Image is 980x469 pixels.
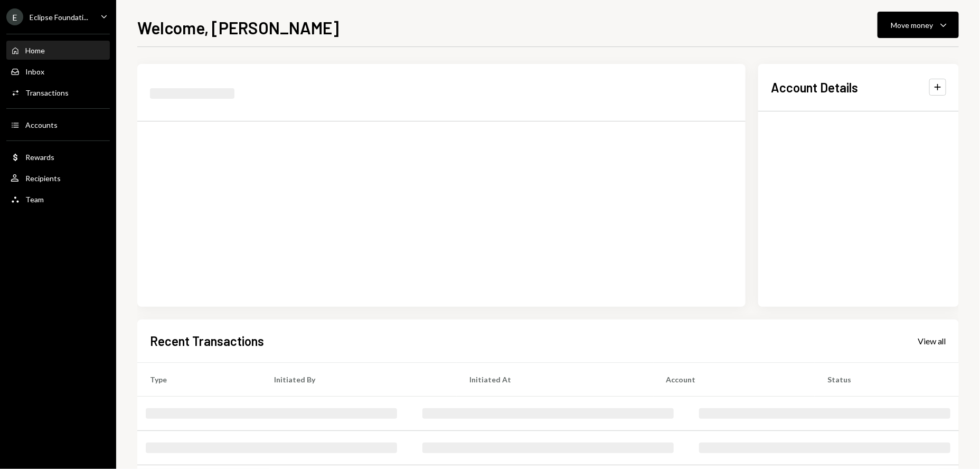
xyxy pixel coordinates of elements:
[261,362,457,396] th: Initiated By
[137,362,261,396] th: Type
[457,362,654,396] th: Initiated At
[654,362,815,396] th: Account
[6,168,110,187] a: Recipients
[6,83,110,102] a: Transactions
[6,62,110,81] a: Inbox
[25,195,44,204] div: Team
[6,41,110,60] a: Home
[25,88,69,97] div: Transactions
[6,8,23,25] div: E
[25,46,45,55] div: Home
[815,362,959,396] th: Status
[6,147,110,166] a: Rewards
[878,12,959,38] button: Move money
[918,335,946,346] a: View all
[30,13,88,22] div: Eclipse Foundati...
[918,336,946,346] div: View all
[25,174,61,183] div: Recipients
[6,115,110,134] a: Accounts
[891,20,933,31] div: Move money
[25,120,58,129] div: Accounts
[150,332,264,350] h2: Recent Transactions
[6,190,110,209] a: Team
[137,17,339,38] h1: Welcome, [PERSON_NAME]
[25,67,44,76] div: Inbox
[25,153,54,162] div: Rewards
[771,79,858,96] h2: Account Details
